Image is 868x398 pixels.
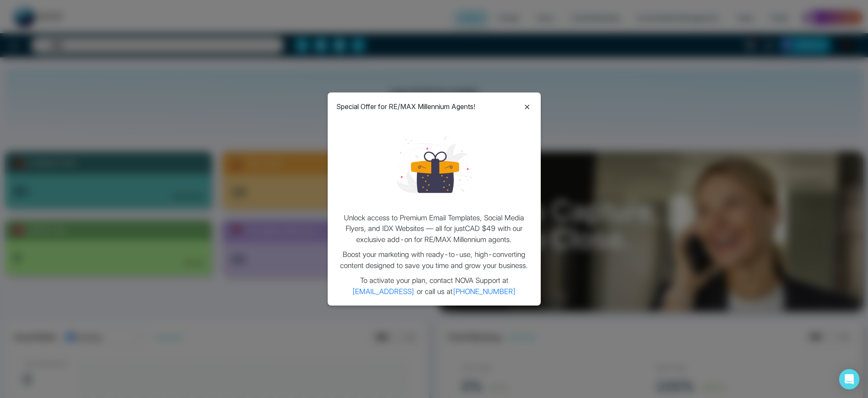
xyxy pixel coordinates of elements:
[336,249,532,271] p: Boost your marketing with ready-to-use, high-converting content designed to save you time and gro...
[336,275,532,297] p: To activate your plan, contact NOVA Support at or call us at
[336,213,532,245] p: Unlock access to Premium Email Templates, Social Media Flyers, and IDX Websites — all for just CA...
[453,287,516,296] a: [PHONE_NUMBER]
[397,127,471,202] img: loading
[336,101,475,112] p: Special Offer for RE/MAX Millennium Agents!
[352,287,415,296] a: [EMAIL_ADDRESS]
[839,369,859,389] div: Open Intercom Messenger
